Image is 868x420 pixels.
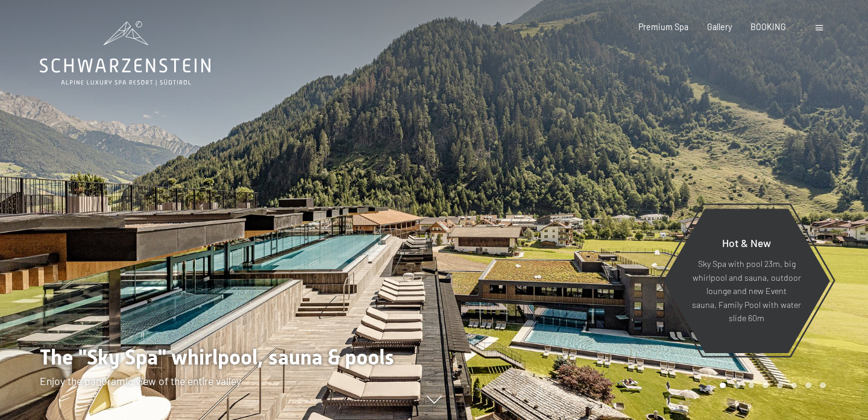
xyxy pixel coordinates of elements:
div: Carousel Page 3 [749,383,755,389]
div: Carousel Page 5 [777,383,783,389]
span: Hot & New [722,236,771,249]
div: Carousel Page 8 [820,383,826,389]
div: Carousel Page 2 [734,383,740,389]
a: BOOKING [750,22,786,32]
a: Premium Spa [638,22,688,32]
div: Carousel Page 4 [763,383,769,389]
div: Carousel Page 1 (Current Slide) [720,383,726,389]
a: Gallery [707,22,732,32]
p: Sky Spa with pool 23m, big whirlpool and sauna, outdoor lounge and new Event sauna, Family Pool w... [689,257,804,325]
div: Carousel Pagination [715,383,825,389]
div: Carousel Page 7 [805,383,811,389]
a: Hot & New Sky Spa with pool 23m, big whirlpool and sauna, outdoor lounge and new Event sauna, Fam... [662,208,831,354]
div: Carousel Page 6 [791,383,797,389]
